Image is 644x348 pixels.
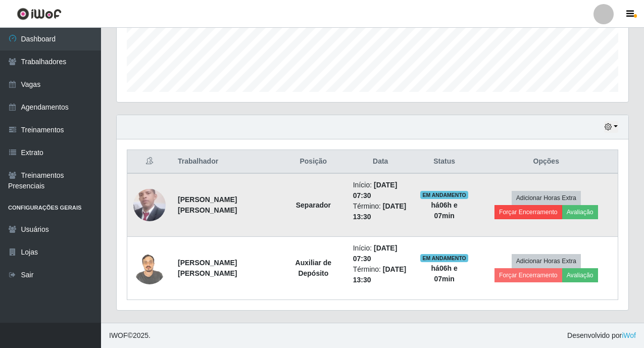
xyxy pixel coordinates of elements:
li: Término: [353,264,408,285]
button: Adicionar Horas Extra [512,191,581,205]
strong: há 06 h e 07 min [431,264,458,283]
strong: [PERSON_NAME] [PERSON_NAME] [178,195,237,214]
span: © 2025 . [109,330,151,341]
li: Início: [353,180,408,201]
th: Data [347,150,414,174]
button: Avaliação [562,268,598,282]
strong: Auxiliar de Depósito [295,259,332,277]
button: Forçar Encerramento [494,268,562,282]
img: 1740078176473.jpeg [133,187,166,223]
time: [DATE] 07:30 [353,181,398,200]
span: EM ANDAMENTO [420,191,468,199]
li: Início: [353,243,408,264]
span: Desenvolvido por [567,330,636,341]
button: Adicionar Horas Extra [512,254,581,268]
th: Opções [475,150,618,174]
th: Status [414,150,475,174]
strong: [PERSON_NAME] [PERSON_NAME] [178,259,237,277]
span: IWOF [109,331,128,339]
span: EM ANDAMENTO [420,254,468,262]
a: iWof [622,331,636,339]
th: Posição [280,150,347,174]
img: CoreUI Logo [17,8,62,20]
li: Término: [353,201,408,222]
strong: há 06 h e 07 min [431,201,458,220]
button: Avaliação [562,205,598,219]
strong: Separador [296,201,331,209]
img: 1753634225662.jpeg [133,246,166,289]
th: Trabalhador [172,150,280,174]
time: [DATE] 07:30 [353,244,398,263]
button: Forçar Encerramento [494,205,562,219]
